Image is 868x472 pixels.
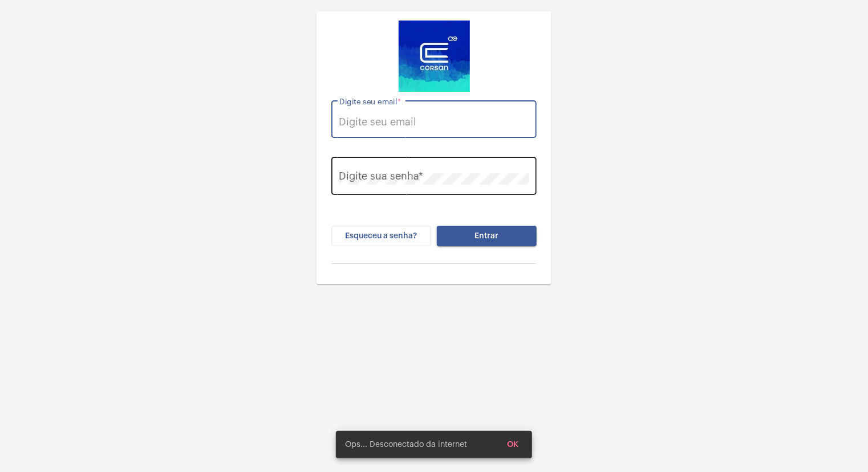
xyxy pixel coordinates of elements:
[475,232,499,240] span: Entrar
[346,232,417,240] span: Esqueceu a senha?
[331,226,431,246] button: Esqueceu a senha?
[345,439,467,450] span: Ops... Desconectado da internet
[339,116,529,128] input: Digite seu email
[399,21,470,92] img: d4669ae0-8c07-2337-4f67-34b0df7f5ae4.jpeg
[437,226,537,246] button: Entrar
[507,441,518,449] span: OK
[498,434,528,455] button: OK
